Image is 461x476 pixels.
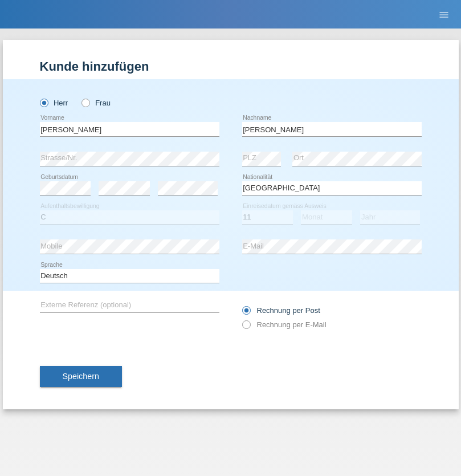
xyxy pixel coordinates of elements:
i: menu [438,9,450,21]
input: Rechnung per Post [242,306,250,320]
label: Rechnung per E-Mail [242,320,327,329]
span: Speichern [63,372,99,381]
label: Herr [40,99,68,107]
label: Rechnung per Post [242,306,320,315]
button: Speichern [40,366,122,388]
a: menu [433,11,455,18]
h1: Kunde hinzufügen [40,59,422,74]
input: Rechnung per E-Mail [242,320,250,335]
label: Frau [81,99,111,107]
input: Herr [40,99,47,106]
input: Frau [81,99,89,106]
